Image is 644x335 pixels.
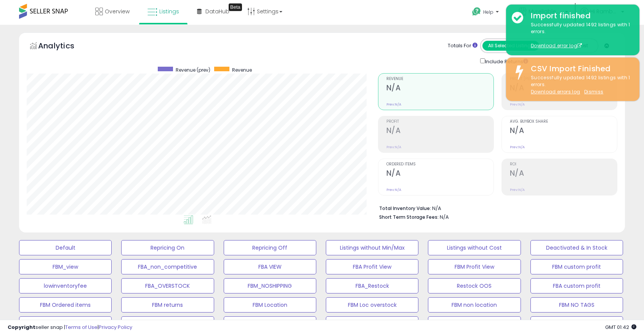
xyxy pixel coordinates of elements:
span: ROI [510,162,617,167]
button: FBA_OVERSTOCK [121,278,214,293]
h2: N/A [510,169,617,179]
span: Revenue [386,77,493,81]
a: Download error log [531,42,582,49]
button: FBM_NOSHIPPING [224,278,316,293]
h2: N/A [386,83,493,94]
strong: Copyright [8,324,35,331]
button: Restock OOS [428,278,521,293]
div: Import finished [525,10,634,21]
small: Prev: N/A [386,102,401,107]
span: Profit [386,120,493,124]
button: FBA_non_competitive [121,259,214,274]
span: N/A [440,213,449,221]
button: FBA_Restock [326,278,418,293]
button: FBM custom profit [530,259,623,274]
span: Avg. Buybox Share [510,120,617,124]
button: Repricing On [121,240,214,255]
span: Revenue (prev) [176,67,210,73]
span: Ordered Items [386,162,493,167]
span: 2025-09-10 01:42 GMT [605,324,636,331]
h2: N/A [510,126,617,136]
button: FBM Profit View [428,259,521,274]
b: Short Term Storage Fees: [379,214,439,220]
button: FBM_view [19,259,112,274]
b: Total Inventory Value: [379,205,431,212]
div: seller snap | | [8,324,132,331]
div: CSV Import Finished [525,63,634,74]
button: lowinventoryfee [19,278,112,293]
div: Successfully updated 1492 listings with 1 errors. [525,74,634,96]
div: Successfully updated 1492 listings with 1 errors. [525,21,634,50]
span: Help [483,9,493,15]
button: FBM non location [428,297,521,313]
i: Get Help [472,7,481,16]
a: Help [466,1,506,25]
button: FBA Profit View [326,259,418,274]
button: FBM Loc overstock [326,297,418,313]
h2: N/A [386,169,493,179]
a: Privacy Policy [99,324,132,331]
button: Listings without Cost [428,240,521,255]
button: FBA custom profit [530,278,623,293]
h5: Analytics [38,40,89,53]
button: Listings without Min/Max [326,240,418,255]
div: Include Returns [474,57,537,66]
small: Prev: N/A [510,188,525,192]
div: Totals For [448,42,477,50]
a: Terms of Use [65,324,98,331]
span: Listings [159,8,179,15]
small: Prev: N/A [510,102,525,107]
span: DataHub [205,8,229,15]
button: FBM Location [224,297,316,313]
button: FBM returns [121,297,214,313]
span: Overview [105,8,130,15]
button: All Selected Listings [482,41,539,51]
h2: N/A [386,126,493,136]
button: FBM NO TAGS [530,297,623,313]
button: FBM Ordered items [19,297,112,313]
small: Prev: N/A [386,145,401,149]
span: Revenue [232,67,252,73]
button: FBA VIEW [224,259,316,274]
button: Deactivated & In Stock [530,240,623,255]
div: Tooltip anchor [229,3,242,11]
button: Default [19,240,112,255]
u: Dismiss [584,88,603,95]
small: Prev: N/A [386,188,401,192]
button: Repricing Off [224,240,316,255]
a: Download errors log [531,88,580,95]
li: N/A [379,203,612,212]
small: Prev: N/A [510,145,525,149]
